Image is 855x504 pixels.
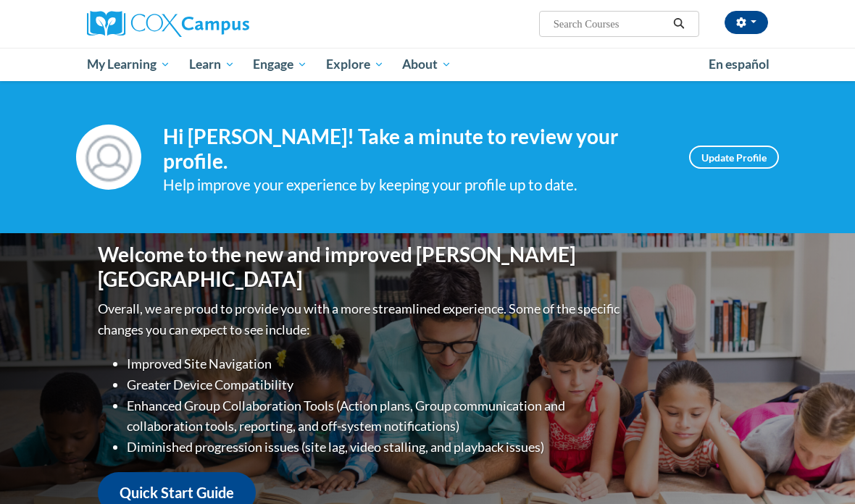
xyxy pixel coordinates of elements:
[127,353,623,374] li: Improved Site Navigation
[98,243,623,291] h1: Welcome to the new and improved [PERSON_NAME][GEOGRAPHIC_DATA]
[253,56,307,73] span: Engage
[127,374,623,395] li: Greater Device Compatibility
[189,56,235,73] span: Learn
[326,56,384,73] span: Explore
[552,15,668,33] input: Search Courses
[127,395,623,437] li: Enhanced Group Collaboration Tools (Action plans, Group communication and collaboration tools, re...
[98,298,623,340] p: Overall, we are proud to provide you with a more streamlined experience. Some of the specific cha...
[393,48,462,81] a: About
[709,56,769,72] span: En español
[797,446,843,492] iframe: Button to launch messaging window
[127,437,623,458] li: Diminished progression issues (site lag, video stalling, and playback issues)
[317,48,393,81] a: Explore
[87,11,249,37] img: Cox Campus
[87,56,170,73] span: My Learning
[163,173,667,197] div: Help improve your experience by keeping your profile up to date.
[725,11,768,34] button: Account Settings
[180,48,244,81] a: Learn
[668,15,690,33] button: Search
[699,49,779,80] a: En español
[243,48,317,81] a: Engage
[78,48,180,81] a: My Learning
[76,125,141,190] img: Profile Image
[689,146,779,169] a: Update Profile
[402,56,451,73] span: About
[163,125,667,173] h4: Hi [PERSON_NAME]! Take a minute to review your profile.
[87,11,299,37] a: Cox Campus
[76,48,779,81] div: Main menu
